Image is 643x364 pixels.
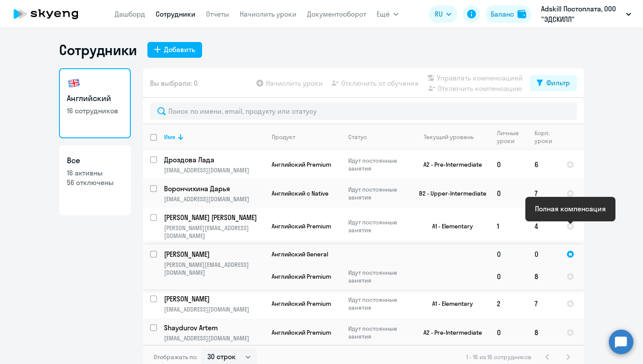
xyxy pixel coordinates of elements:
[67,178,123,187] p: 56 отключены
[164,323,263,332] p: Shaydurov Artem
[528,208,559,245] td: 4
[164,249,263,259] p: [PERSON_NAME]
[497,129,527,145] div: Личные уроки
[272,273,331,280] span: Английский Premium
[528,245,559,264] td: 0
[67,93,123,104] h3: Английский
[272,161,331,168] span: Английский Premium
[272,250,328,258] span: Английский General
[164,133,175,141] div: Имя
[348,133,367,141] div: Статус
[115,10,145,18] a: Дашборд
[272,189,328,197] span: Английский с Native
[164,184,263,193] p: Ворончихина Дарья
[164,294,263,304] p: [PERSON_NAME]
[67,106,123,115] p: 16 сотрудников
[490,245,528,264] td: 0
[409,318,490,347] td: A2 - Pre-Intermediate
[307,10,366,18] a: Документооборот
[67,155,123,166] h3: Все
[435,9,443,19] span: RU
[164,334,264,342] p: [EMAIL_ADDRESS][DOMAIN_NAME]
[530,75,577,91] button: Фильтр
[424,133,474,141] div: Текущий уровень
[154,353,198,361] span: Отображать по:
[348,296,408,311] p: Идут постоянные занятия
[409,179,490,208] td: B2 - Upper-Intermediate
[164,195,264,203] p: [EMAIL_ADDRESS][DOMAIN_NAME]
[466,353,531,361] span: 1 - 16 из 16 сотрудников
[150,102,577,120] input: Поиск по имени, email, продукту или статусу
[535,203,606,214] div: Полная компенсация
[240,10,297,18] a: Начислить уроки
[490,289,528,318] td: 2
[409,289,490,318] td: A1 - Elementary
[272,133,295,141] div: Продукт
[348,218,408,234] p: Идут постоянные занятия
[164,305,264,313] p: [EMAIL_ADDRESS][DOMAIN_NAME]
[409,150,490,179] td: A2 - Pre-Intermediate
[272,300,331,308] span: Английский Premium
[491,9,514,19] div: Баланс
[164,155,263,164] p: Дроздова Лада
[490,318,528,347] td: 0
[164,133,264,141] div: Имя
[528,289,559,318] td: 7
[164,155,264,164] a: Дроздова Лада
[272,329,331,336] span: Английский Premium
[164,224,264,240] p: [PERSON_NAME][EMAIL_ADDRESS][DOMAIN_NAME]
[206,10,229,18] a: Отчеты
[490,208,528,245] td: 1
[59,68,131,138] a: Английский16 сотрудников
[348,325,408,340] p: Идут постоянные занятия
[528,150,559,179] td: 6
[67,168,123,178] p: 16 активны
[164,166,264,174] p: [EMAIL_ADDRESS][DOMAIN_NAME]
[429,5,458,23] button: RU
[377,9,390,19] span: Ещё
[528,264,559,289] td: 8
[164,249,264,259] a: [PERSON_NAME]
[164,323,264,332] a: Shaydurov Artem
[164,213,263,222] p: [PERSON_NAME] [PERSON_NAME]
[164,294,264,304] a: [PERSON_NAME]
[150,78,198,88] span: Вы выбрали: 0
[517,10,526,18] img: balance
[156,10,196,18] a: Сотрудники
[537,3,636,24] button: Adskill Постоплата, ООО "ЭДСКИЛЛ"
[377,5,398,23] button: Ещё
[409,208,490,245] td: A1 - Elementary
[490,264,528,289] td: 0
[541,3,622,24] p: Adskill Постоплата, ООО "ЭДСКИЛЛ"
[164,44,195,55] div: Добавить
[59,145,131,215] a: Все16 активны56 отключены
[348,185,408,201] p: Идут постоянные занятия
[535,129,559,145] div: Корп. уроки
[272,222,331,230] span: Английский Premium
[486,5,531,23] button: Балансbalance
[490,150,528,179] td: 0
[528,318,559,347] td: 8
[59,41,137,59] h1: Сотрудники
[546,77,570,88] div: Фильтр
[164,184,264,193] a: Ворончихина Дарья
[348,157,408,172] p: Идут постоянные занятия
[348,269,408,284] p: Идут постоянные занятия
[164,213,264,222] a: [PERSON_NAME] [PERSON_NAME]
[490,179,528,208] td: 0
[164,261,264,276] p: [PERSON_NAME][EMAIL_ADDRESS][DOMAIN_NAME]
[147,42,202,58] button: Добавить
[67,76,81,90] img: english
[528,179,559,208] td: 7
[416,133,489,141] div: Текущий уровень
